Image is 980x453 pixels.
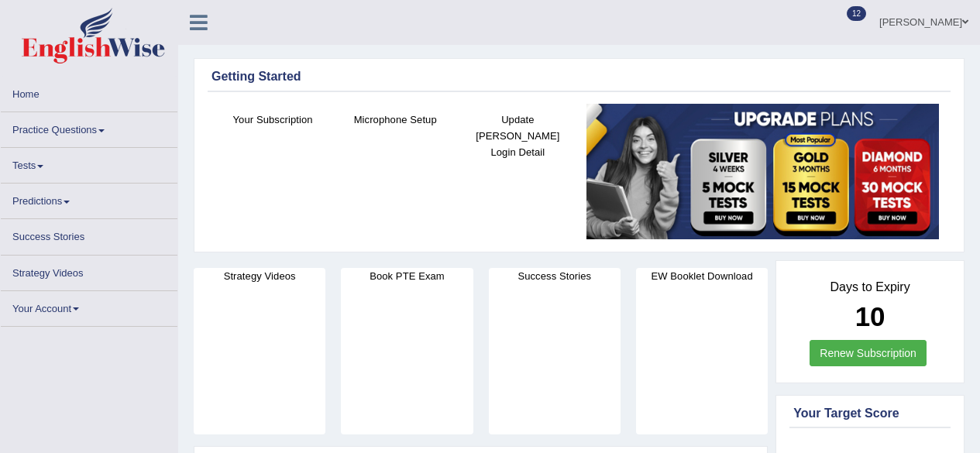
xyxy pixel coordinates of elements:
h4: Days to Expiry [793,280,947,294]
h4: Strategy Videos [194,268,325,284]
a: Success Stories [1,219,177,249]
a: Tests [1,148,177,178]
a: Renew Subscription [810,340,927,366]
img: small5.jpg [586,104,939,240]
h4: EW Booklet Download [636,268,768,284]
h4: Update [PERSON_NAME] Login Detail [464,112,571,160]
a: Practice Questions [1,112,177,142]
span: 12 [847,6,866,21]
a: Predictions [1,184,177,214]
a: Your Account [1,291,177,321]
h4: Microphone Setup [342,112,449,128]
h4: Success Stories [489,268,621,284]
a: Strategy Videos [1,256,177,286]
div: Your Target Score [793,404,947,423]
div: Getting Started [211,67,947,86]
a: Home [1,77,177,107]
h4: Book PTE Exam [341,268,473,284]
h4: Your Subscription [219,112,326,128]
b: 10 [855,301,885,331]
